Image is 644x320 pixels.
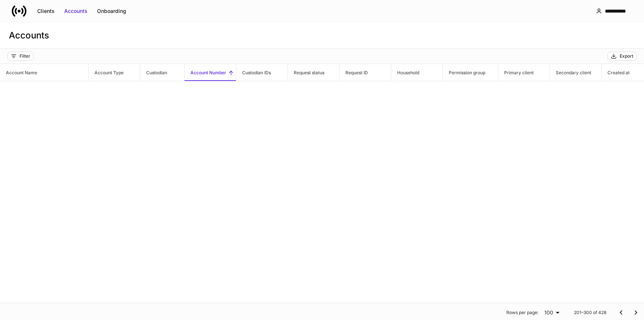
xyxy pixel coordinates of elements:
h6: Custodian IDs [236,69,271,76]
span: Account Type [89,64,140,81]
span: Custodian IDs [236,64,287,81]
p: 201–300 of 428 [574,310,606,316]
div: Export [620,53,633,59]
span: Permission group [443,64,498,81]
button: Accounts [59,5,92,17]
button: Go to previous page [614,305,628,320]
div: 100 [541,309,562,316]
p: Rows per page: [506,310,538,316]
h6: Request ID [340,69,368,76]
span: Custodian [140,64,184,81]
div: Filter [20,53,30,59]
h6: Secondary client [550,69,591,76]
h3: Accounts [9,30,49,41]
span: Household [391,64,442,81]
h6: Custodian [140,69,167,76]
span: Request status [288,64,339,81]
span: Primary client [498,64,550,81]
h6: Primary client [498,69,534,76]
span: Request ID [340,64,391,81]
h6: Account Type [89,69,124,76]
h6: Request status [288,69,324,76]
button: Export [607,52,637,61]
button: Clients [32,5,59,17]
h6: Permission group [443,69,485,76]
div: Accounts [64,7,87,15]
button: Filter [7,52,34,61]
button: Go to next page [628,305,643,320]
span: Secondary client [550,64,601,81]
h6: Created at [602,69,630,76]
div: Onboarding [97,7,126,15]
h6: Household [391,69,419,76]
h6: Account Number [185,69,226,76]
div: Clients [37,7,55,15]
span: Account Number [185,64,236,81]
button: Onboarding [92,5,131,17]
